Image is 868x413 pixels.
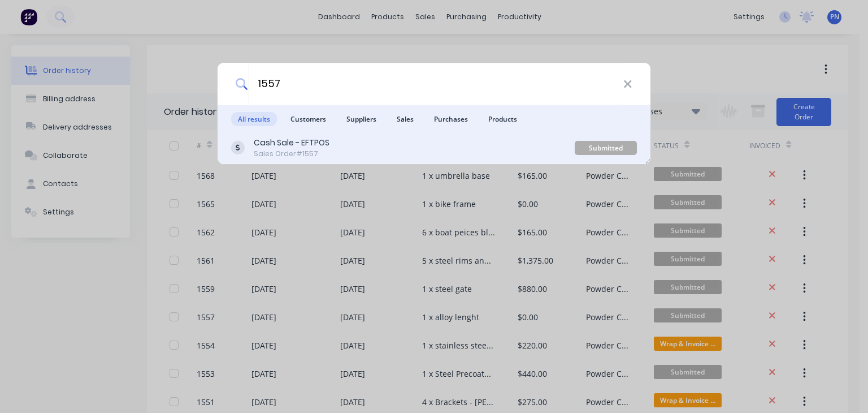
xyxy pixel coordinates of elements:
span: Customers [284,112,333,126]
span: All results [231,112,277,126]
span: Sales [390,112,420,126]
span: Products [481,112,524,126]
span: Purchases [427,112,475,126]
div: Sales Order #1557 [254,149,329,159]
div: Submitted [575,141,637,155]
input: Start typing a customer or supplier name to create a new order... [248,63,623,105]
div: Cash Sale - EFTPOS [254,137,329,149]
span: Suppliers [340,112,383,126]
